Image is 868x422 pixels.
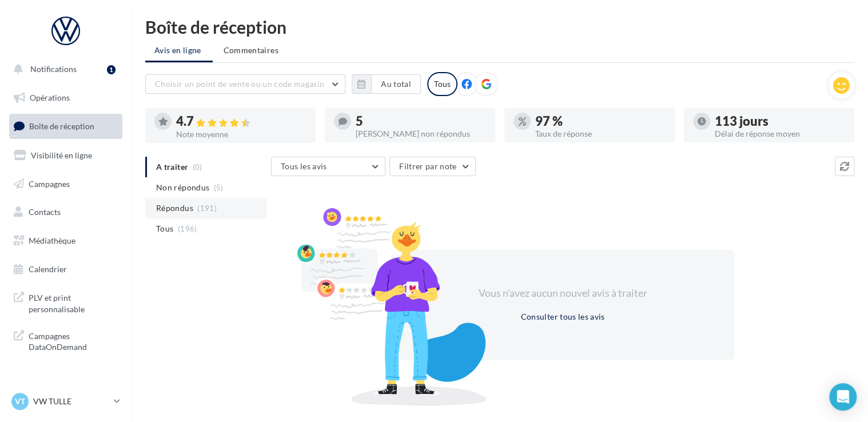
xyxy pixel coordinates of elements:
[29,207,61,217] span: Contacts
[7,114,125,138] a: Boîte de réception
[176,115,306,128] div: 4.7
[30,64,77,74] span: Notifications
[7,324,125,357] a: Campagnes DataOnDemand
[156,223,173,234] span: Tous
[352,74,421,94] button: Au total
[176,130,306,138] div: Note moyenne
[371,74,421,94] button: Au total
[7,144,125,168] a: Visibilité en ligne
[15,396,25,407] span: VT
[715,130,845,138] div: Délai de réponse moyen
[389,157,476,176] button: Filtrer par note
[516,310,609,324] button: Consulter tous les avis
[33,396,109,407] p: VW TULLE
[178,224,197,233] span: (196)
[464,286,661,301] div: Vous n'avez aucun nouvel avis à traiter
[829,383,857,411] div: Open Intercom Messenger
[30,93,70,102] span: Opérations
[9,391,122,412] a: VT VW TULLE
[29,290,118,314] span: PLV et print personnalisable
[535,130,666,138] div: Taux de réponse
[7,229,125,253] a: Médiathèque
[427,72,457,96] div: Tous
[29,328,118,353] span: Campagnes DataOnDemand
[7,285,125,319] a: PLV et print personnalisable
[356,115,486,128] div: 5
[107,65,116,74] div: 1
[31,150,92,160] span: Visibilité en ligne
[29,121,94,131] span: Boîte de réception
[281,161,327,171] span: Tous les avis
[29,236,75,245] span: Médiathèque
[214,183,224,192] span: (5)
[29,264,67,274] span: Calendrier
[7,86,125,110] a: Opérations
[29,178,70,188] span: Campagnes
[7,57,120,81] button: Notifications 1
[7,200,125,224] a: Contacts
[715,115,845,128] div: 113 jours
[7,257,125,281] a: Calendrier
[197,204,217,213] span: (191)
[156,202,193,214] span: Répondus
[145,74,345,94] button: Choisir un point de vente ou un code magasin
[145,18,854,35] div: Boîte de réception
[271,157,385,176] button: Tous les avis
[535,115,666,128] div: 97 %
[155,79,324,89] span: Choisir un point de vente ou un code magasin
[224,45,278,56] span: Commentaires
[7,172,125,196] a: Campagnes
[156,182,209,193] span: Non répondus
[356,130,486,138] div: [PERSON_NAME] non répondus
